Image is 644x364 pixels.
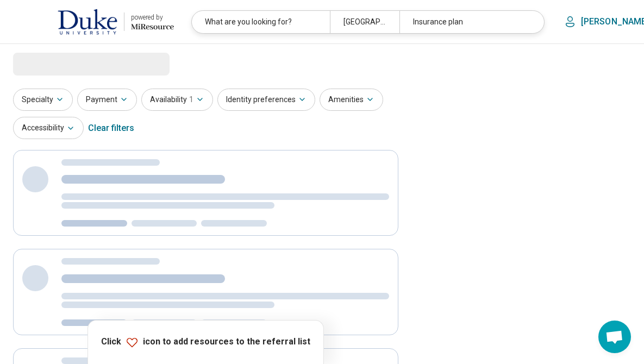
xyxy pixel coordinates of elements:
[88,115,134,141] div: Clear filters
[320,89,383,111] button: Amenities
[17,9,174,35] a: Duke Universitypowered by
[13,117,84,139] button: Accessibility
[101,336,310,349] p: Click icon to add resources to the referral list
[13,89,73,111] button: Specialty
[13,53,104,74] span: Loading...
[58,9,117,35] img: Duke University
[399,11,537,33] div: Insurance plan
[330,11,399,33] div: [GEOGRAPHIC_DATA], [GEOGRAPHIC_DATA]
[217,89,315,111] button: Identity preferences
[141,89,213,111] button: Availability1
[77,89,137,111] button: Payment
[598,321,631,353] a: Open chat
[192,11,330,33] div: What are you looking for?
[189,94,193,105] span: 1
[131,12,174,22] div: powered by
